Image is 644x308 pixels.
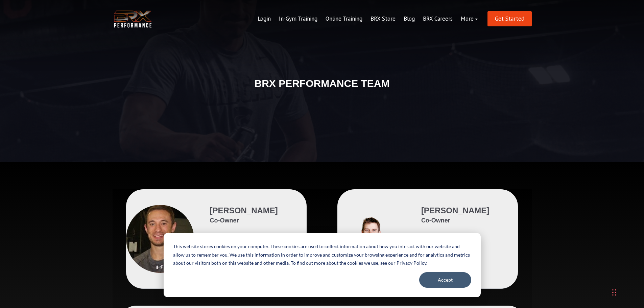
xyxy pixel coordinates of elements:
div: Navigation Menu [254,11,482,27]
a: Login [254,11,275,27]
span: Co-Owner [421,216,489,225]
iframe: Chat Widget [548,235,644,308]
div: Cookie banner [164,233,481,297]
span: Co-Owner [210,216,278,225]
span: [PERSON_NAME] [421,206,489,215]
a: BRX Careers [419,11,457,27]
p: This website stores cookies on your computer. These cookies are used to collect information about... [173,242,471,267]
a: BRX Store [366,11,400,27]
div: Drag [612,282,616,303]
a: Get Started [487,11,532,26]
strong: BRX PERFORMANCE TEAM [254,78,389,89]
a: In-Gym Training [275,11,321,27]
a: Online Training [321,11,366,27]
button: Accept [419,272,471,288]
img: BRX Transparent Logo-2 [113,9,153,29]
a: More [457,11,482,27]
a: Blog [400,11,419,27]
span: [PERSON_NAME] [210,206,278,215]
